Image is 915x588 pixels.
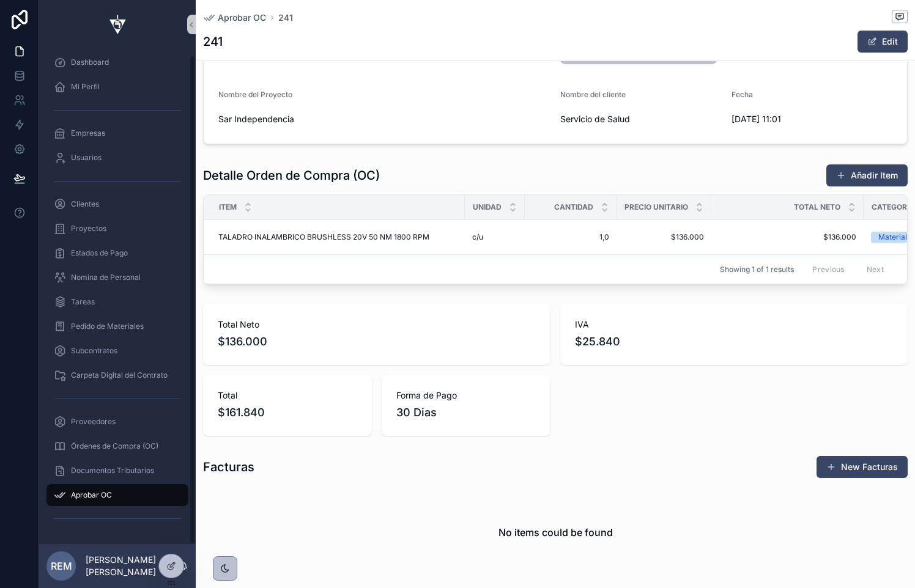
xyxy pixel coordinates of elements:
[203,458,254,476] h1: Facturas
[794,202,840,212] span: Total Neto
[71,297,95,307] span: Tareas
[46,218,188,240] a: Proyectos
[46,122,188,144] a: Empresas
[46,435,188,457] a: Órdenes de Compra (OC)
[46,411,188,433] a: Proveedores
[71,199,99,209] span: Clientes
[103,15,132,34] img: App logo
[46,291,188,313] a: Tareas
[826,164,908,186] button: Añadir Item
[46,51,188,73] a: Dashboard
[719,232,856,242] span: $136.000
[71,153,102,163] span: Usuarios
[39,49,196,544] div: scrollable content
[396,404,536,421] span: 30 Dias
[71,82,100,92] span: Mi Perfil
[218,389,357,402] span: Total
[872,202,914,212] span: Categoría
[46,76,188,98] a: Mi Perfil
[71,248,128,258] span: Estados de Pago
[498,525,613,540] h2: No items could be found
[71,370,168,380] span: Carpeta Digital del Contrato
[218,333,536,350] span: $136.000
[472,232,483,242] span: c/u
[46,147,188,169] a: Usuarios
[396,389,536,402] span: Forma de Pago
[473,202,502,212] span: Unidad
[624,232,704,242] span: $136.000
[554,202,593,212] span: Cantidad
[575,318,893,331] span: IVA
[532,232,609,242] span: 1,0
[71,57,109,67] span: Dashboard
[203,12,266,24] a: Aprobar OC
[71,322,144,331] span: Pedido de Materiales
[71,417,116,427] span: Proveedores
[858,31,908,53] button: Edit
[46,242,188,264] a: Estados de Pago
[71,273,141,282] span: Nomina de Personal
[218,318,536,331] span: Total Neto
[817,456,908,478] button: New Facturas
[278,12,293,24] a: 241
[218,232,429,242] span: TALADRO INALAMBRICO BRUSHLESS 20V 50 NM 1800 RPM
[71,224,106,233] span: Proyectos
[720,265,794,274] span: Showing 1 of 1 results
[218,404,357,421] span: $161.840
[46,193,188,215] a: Clientes
[575,333,893,350] span: $25.840
[218,12,266,24] span: Aprobar OC
[219,202,237,212] span: Item
[218,113,550,125] span: Sar Independencia
[46,460,188,482] a: Documentos Tributarios
[46,315,188,337] a: Pedido de Materiales
[218,90,292,99] span: Nombre del Proyecto
[46,340,188,362] a: Subcontratos
[71,466,154,476] span: Documentos Tributarios
[560,113,722,125] span: Servicio de Salud
[46,484,188,506] a: Aprobar OC
[71,490,112,500] span: Aprobar OC
[878,232,907,243] div: Material
[203,33,223,50] h1: 241
[71,128,105,138] span: Empresas
[71,346,117,356] span: Subcontratos
[86,554,179,578] p: [PERSON_NAME] [PERSON_NAME]
[203,167,380,184] h1: Detalle Orden de Compra (OC)
[732,113,893,125] span: [DATE] 11:01
[46,266,188,288] a: Nomina de Personal
[71,441,158,451] span: Órdenes de Compra (OC)
[51,559,72,573] span: REM
[46,364,188,386] a: Carpeta Digital del Contrato
[624,202,688,212] span: Precio Unitario
[732,90,753,99] span: Fecha
[560,90,626,99] span: Nombre del cliente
